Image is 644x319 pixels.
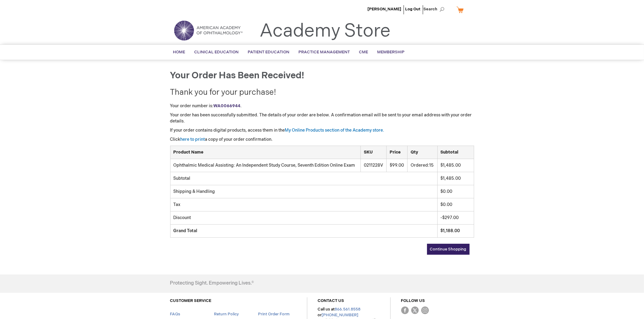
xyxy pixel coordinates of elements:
[387,159,408,172] td: $99.00
[170,298,212,303] a: CUSTOMER SERVICE
[173,50,185,55] span: Home
[424,3,447,15] span: Search
[437,211,474,225] td: -$297.00
[170,211,437,225] td: Discount
[437,185,474,198] td: $0.00
[195,50,239,55] span: Clinical Education
[214,312,239,317] a: Return Policy
[170,172,437,185] td: Subtotal
[387,146,408,159] th: Price
[437,225,474,238] td: $1,188.00
[170,281,254,286] h4: Protecting Sight. Empowering Lives.®
[170,185,437,198] td: Shipping & Handling
[170,312,181,317] a: FAQs
[359,50,368,55] span: CME
[368,7,401,12] a: [PERSON_NAME]
[258,312,290,317] a: Print Order Form
[421,307,429,314] img: instagram
[437,146,474,159] th: Subtotal
[411,163,429,168] span: Ordered:
[170,112,474,124] p: Your order has been successfully submitted. The details of your order are below. A confirmation e...
[170,146,361,159] th: Product Name
[361,146,387,159] th: SKU
[361,159,387,172] td: 0211228V
[299,50,350,55] span: Practice Management
[401,298,425,303] a: FOLLOW US
[214,103,241,108] a: WA0066944
[170,103,474,109] p: Your order number is: .
[427,244,470,255] a: Continue Shopping
[170,159,361,172] td: Ophthalmic Medical Assisting: An Independent Study Course, Seventh Edition Online Exam
[335,307,361,312] a: 866.561.8558
[248,50,290,55] span: Patient Education
[430,247,467,252] span: Continue Shopping
[170,127,474,133] p: If your order contains digital products, access them in the
[405,7,421,12] a: Log Out
[318,298,344,303] a: CONTACT US
[408,159,437,172] td: 15
[170,136,474,143] p: Click a copy of your order confirmation.
[285,128,384,133] a: My Online Products section of the Academy store.
[401,307,409,314] img: Facebook
[437,172,474,185] td: $1,485.00
[260,20,391,42] a: Academy Store
[377,50,405,55] span: Membership
[170,198,437,211] td: Tax
[322,313,359,317] a: [PHONE_NUMBER]
[408,146,437,159] th: Qty
[437,198,474,211] td: $0.00
[411,307,419,314] img: Twitter
[437,159,474,172] td: $1,485.00
[170,88,474,97] h2: Thank you for your purchase!
[181,137,205,142] a: here to print
[170,225,437,238] td: Grand Total
[170,70,305,81] span: Your order has been received!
